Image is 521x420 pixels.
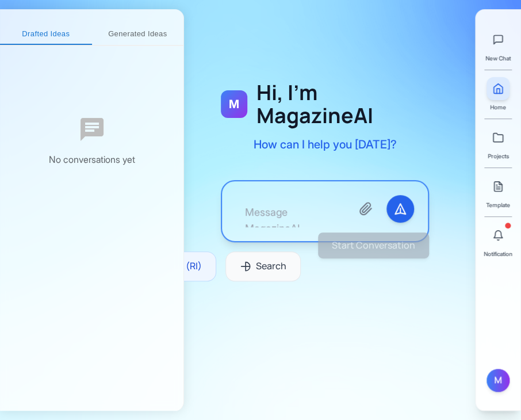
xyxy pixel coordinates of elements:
[486,369,509,392] button: M
[229,96,239,112] span: M
[386,195,414,223] button: Send message
[254,136,397,152] p: How can I help you [DATE]?
[49,152,135,167] div: No conversations yet
[485,54,511,63] span: New Chat
[256,259,286,274] span: Search
[318,232,429,259] button: Start Conversation
[484,249,512,258] span: Notification
[256,81,429,127] h1: Hi, I'm MagazineAI
[352,195,380,223] button: Attach files
[92,24,184,45] button: Generated Ideas
[488,151,509,161] span: Projects
[490,102,506,112] span: Home
[486,200,510,209] span: Template
[225,251,301,281] button: Search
